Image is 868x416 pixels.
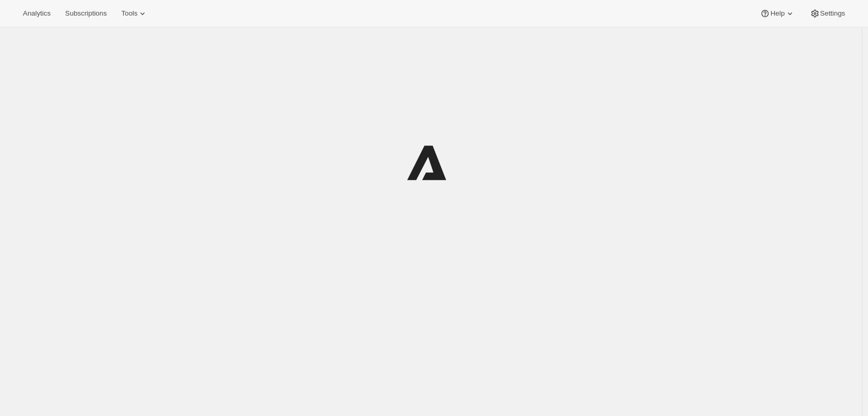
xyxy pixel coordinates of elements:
[804,6,851,21] button: Settings
[17,6,57,21] button: Analytics
[65,9,107,18] span: Subscriptions
[754,6,801,21] button: Help
[59,6,113,21] button: Subscriptions
[121,9,137,18] span: Tools
[770,9,784,18] span: Help
[115,6,154,21] button: Tools
[23,9,50,18] span: Analytics
[820,9,845,18] span: Settings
